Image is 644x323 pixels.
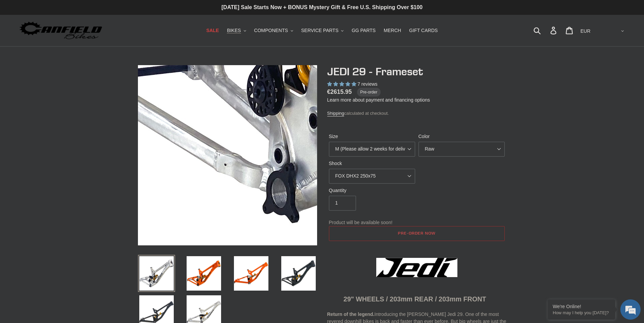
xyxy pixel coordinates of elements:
a: Shipping [327,111,344,116]
a: GIFT CARDS [406,26,441,35]
span: Pre-order [357,88,381,97]
span: MERCH [384,28,401,33]
button: COMPONENTS [251,26,296,35]
a: MERCH [380,26,404,35]
input: Search [537,23,554,38]
img: Load image into Gallery viewer, JEDI 29 - Frameset [233,255,270,292]
div: calculated at checkout. [327,110,506,117]
a: SALE [203,26,222,35]
span: COMPONENTS [254,28,288,33]
span: GIFT CARDS [409,28,438,33]
img: Load image into Gallery viewer, JEDI 29 - Frameset [138,255,175,292]
label: Shock [329,160,415,167]
label: Size [329,133,415,140]
div: We're Online! [553,304,610,309]
img: Canfield Bikes [19,20,103,41]
a: GG PARTS [348,26,379,35]
span: GG PARTS [352,28,376,33]
img: Load image into Gallery viewer, JEDI 29 - Frameset [185,255,222,292]
span: 5.00 stars [327,81,358,87]
h1: JEDI 29 - Frameset [327,65,506,78]
span: 29" WHEELS / 203mm REAR / 203mm FRONT [343,295,486,303]
p: How may I help you today? [553,310,610,315]
span: SALE [206,28,219,33]
span: €2615.95 [327,87,352,96]
span: Pre-order now [398,231,435,236]
button: BIKES [223,26,249,35]
span: SERVICE PARTS [301,28,338,33]
button: Add to cart [329,226,505,241]
label: Quantity [329,187,415,194]
label: Color [419,133,505,140]
img: Load image into Gallery viewer, JEDI 29 - Frameset [280,255,317,292]
a: Learn more about payment and financing options [327,97,430,103]
button: SERVICE PARTS [298,26,347,35]
span: 7 reviews [357,81,377,87]
p: Product will be available soon! [329,219,505,226]
span: BIKES [227,28,241,33]
b: Return of the legend. [327,312,375,317]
